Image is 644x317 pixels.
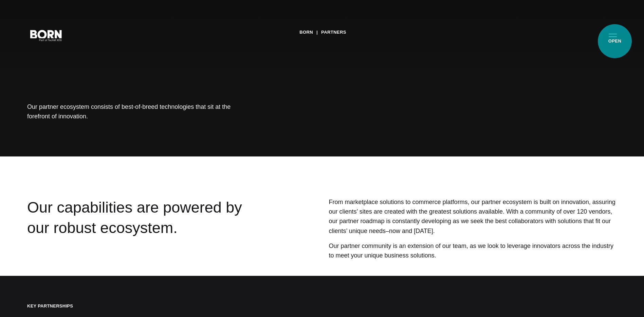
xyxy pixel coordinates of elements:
h1: Our partner ecosystem consists of best-of-breed technologies that sit at the forefront of innovat... [27,102,231,121]
button: Open [605,28,621,42]
div: Our capabilities are powered by our robust ecosystem. [27,197,265,262]
a: BORN [299,27,313,37]
p: Our partner community is an extension of our team, as we look to leverage innovators across the i... [329,241,617,260]
p: From marketplace solutions to commerce platforms, our partner ecosystem is built on innovation, a... [329,197,617,236]
a: Partners [321,27,346,37]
